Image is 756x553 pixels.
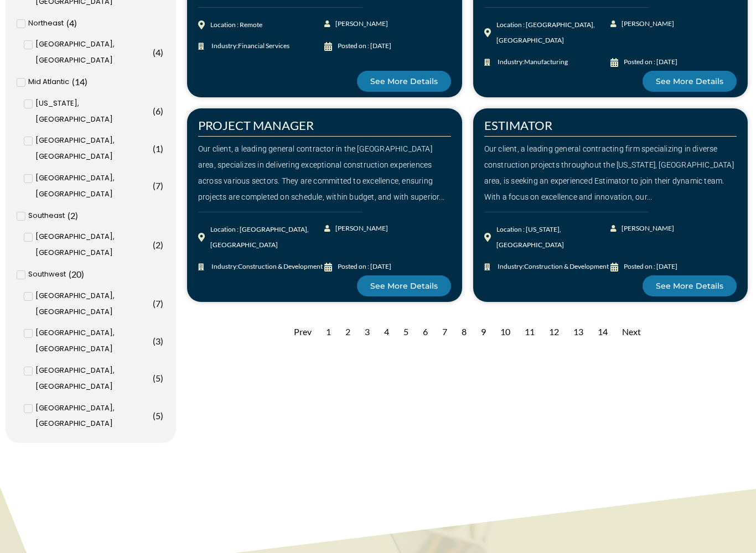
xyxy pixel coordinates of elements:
[74,18,77,28] span: )
[81,269,84,279] span: )
[624,54,677,70] div: Posted on : [DATE]
[592,319,613,346] div: 14
[617,319,646,346] div: Next
[70,210,75,221] span: 2
[71,269,81,279] span: 20
[198,259,324,275] a: Industry:Construction & Development
[156,239,160,250] span: 2
[643,275,737,296] a: See More Details
[324,16,387,32] a: [PERSON_NAME]
[338,259,391,275] div: Posted on : [DATE]
[288,319,317,346] div: Prev
[160,336,163,346] span: )
[359,319,375,346] div: 3
[456,319,472,346] div: 8
[156,106,160,116] span: 6
[35,96,151,128] span: [US_STATE], [GEOGRAPHIC_DATA]
[475,319,491,346] div: 9
[209,259,323,275] span: Industry:
[198,118,314,133] a: PROJECT MANAGER
[495,319,516,346] div: 10
[543,319,565,346] div: 12
[333,16,388,32] span: [PERSON_NAME]
[160,373,163,383] span: )
[35,133,151,165] span: [GEOGRAPHIC_DATA], [GEOGRAPHIC_DATA]
[156,47,160,58] span: 4
[153,336,156,346] span: (
[324,221,387,237] a: [PERSON_NAME]
[238,262,323,270] span: Construction & Development
[160,106,163,116] span: )
[568,319,589,346] div: 13
[156,336,160,346] span: 3
[495,54,568,70] span: Industry:
[35,325,151,357] span: [GEOGRAPHIC_DATA], [GEOGRAPHIC_DATA]
[656,77,723,85] span: See More Details
[72,76,75,87] span: (
[496,17,610,49] div: Location : [GEOGRAPHIC_DATA], [GEOGRAPHIC_DATA]
[495,259,609,275] span: Industry:
[35,36,151,69] span: [GEOGRAPHIC_DATA], [GEOGRAPHIC_DATA]
[524,262,609,270] span: Construction & Development
[160,298,163,309] span: )
[160,180,163,191] span: )
[198,141,451,205] div: Our client, a leading general contractor in the [GEOGRAPHIC_DATA] area, specializes in delivering...
[370,77,438,85] span: See More Details
[619,16,674,32] span: [PERSON_NAME]
[320,319,336,346] div: 1
[656,282,723,290] span: See More Details
[153,239,156,250] span: (
[484,141,737,205] div: Our client, a leading general contracting firm specializing in diverse construction projects thro...
[153,410,156,421] span: (
[66,18,69,28] span: (
[28,74,69,90] span: Mid Atlantic
[35,400,151,432] span: [GEOGRAPHIC_DATA], [GEOGRAPHIC_DATA]
[619,221,674,237] span: [PERSON_NAME]
[69,269,71,279] span: (
[484,118,552,133] a: ESTIMATOR
[28,208,65,224] span: Southeast
[153,143,156,154] span: (
[484,259,610,275] a: Industry:Construction & Development
[210,222,324,254] div: Location : [GEOGRAPHIC_DATA], [GEOGRAPHIC_DATA]
[333,221,388,237] span: [PERSON_NAME]
[153,106,156,116] span: (
[496,222,610,254] div: Location : [US_STATE], [GEOGRAPHIC_DATA]
[160,143,163,154] span: )
[69,18,74,28] span: 4
[437,319,453,346] div: 7
[160,47,163,58] span: )
[156,298,160,309] span: 7
[156,143,160,154] span: 1
[357,275,451,296] a: See More Details
[357,71,451,92] a: See More Details
[156,180,160,191] span: 7
[209,38,289,54] span: Industry:
[417,319,433,346] div: 6
[75,76,85,87] span: 14
[610,221,674,237] a: [PERSON_NAME]
[153,180,156,191] span: (
[370,282,438,290] span: See More Details
[75,210,78,221] span: )
[524,58,568,66] span: Manufacturing
[519,319,540,346] div: 11
[85,76,87,87] span: )
[35,363,151,395] span: [GEOGRAPHIC_DATA], [GEOGRAPHIC_DATA]
[379,319,395,346] div: 4
[156,410,160,421] span: 5
[610,16,674,32] a: [PERSON_NAME]
[156,373,160,383] span: 5
[153,373,156,383] span: (
[160,410,163,421] span: )
[338,38,391,54] div: Posted on : [DATE]
[153,47,156,58] span: (
[624,259,677,275] div: Posted on : [DATE]
[398,319,414,346] div: 5
[484,54,610,70] a: Industry:Manufacturing
[28,267,66,283] span: Southwest
[198,38,324,54] a: Industry:Financial Services
[28,15,64,32] span: Northeast
[153,298,156,309] span: (
[35,229,151,261] span: [GEOGRAPHIC_DATA], [GEOGRAPHIC_DATA]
